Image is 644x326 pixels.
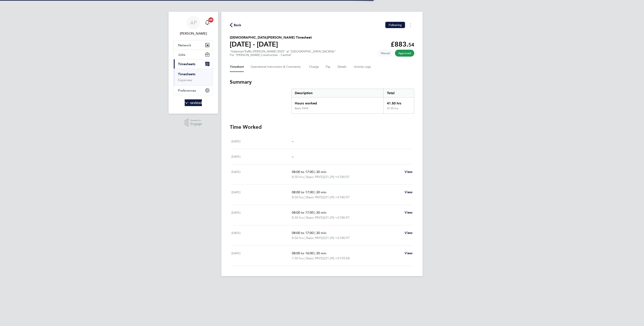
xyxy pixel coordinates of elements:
[338,62,347,72] button: Details
[407,22,414,28] button: Timesheets Menu
[231,190,292,200] div: [DATE]
[309,62,319,72] button: Charge
[178,62,195,66] span: Timesheets
[408,42,414,48] span: 54
[354,62,371,72] button: Activity Logs
[291,89,414,114] div: Summary
[292,170,314,174] span: 08:00 to 17:00
[314,231,315,235] span: |
[405,210,413,215] a: View
[230,50,336,57] div: "Gateman/Traffic [PERSON_NAME] 2025" at "[GEOGRAPHIC_DATA] (26CB06)"
[389,23,402,27] span: Following
[178,72,195,76] a: Timesheets
[295,107,309,110] div: Basic PAYE
[174,86,213,95] button: Preferences
[234,23,241,28] span: Back
[230,79,414,266] section: Timesheet
[190,122,202,126] span: Engage
[190,20,197,25] span: AP
[306,174,322,179] span: Basic PAYE
[306,235,322,240] span: Basic PAYE
[306,256,322,261] span: Basic PAYE
[174,50,213,59] button: Jobs
[338,216,350,219] span: £180.97
[316,210,326,214] span: 30 min
[378,50,393,57] span: This timesheet was manually created.
[190,119,202,122] span: Powered by
[292,216,304,219] span: 8.50 hrs
[385,22,405,28] button: Following
[174,31,213,36] span: Ana Perozo
[306,215,322,220] span: Basic PAYE
[322,236,338,240] span: (£21.29) =
[230,22,241,28] button: Back
[316,190,326,194] span: 30 min
[338,256,350,260] span: £159.68
[383,97,414,107] div: 41.50 hrs
[174,99,213,106] a: Go to home page
[231,139,292,144] div: [DATE]
[316,170,326,174] span: 30 min
[230,79,414,85] h3: Summary
[292,256,304,260] span: 7.50 hrs
[184,119,202,127] a: Powered byEngage
[292,231,314,235] span: 08:00 to 17:00
[305,175,305,179] span: |
[208,17,213,22] span: 20
[230,53,336,57] div: For "[PERSON_NAME] Construction - Central"
[405,210,413,214] span: View
[405,251,413,256] a: View
[305,216,305,219] span: |
[405,169,413,174] a: View
[292,210,314,214] span: 08:00 to 17:00
[230,40,312,48] h1: [DATE] - [DATE]
[292,155,293,158] span: –
[231,154,292,159] div: [DATE]
[292,236,304,240] span: 8.50 hrs
[322,175,338,179] span: (£21.29) =
[231,251,292,261] div: [DATE]
[405,231,413,235] span: View
[395,50,414,57] span: This timesheet has been approved.
[292,190,314,194] span: 08:00 to 17:00
[169,12,218,114] nav: Main navigation
[314,251,315,255] span: |
[405,190,413,194] span: View
[405,251,413,255] span: View
[338,195,350,199] span: £180.97
[405,170,413,174] span: View
[314,170,315,174] span: |
[178,53,185,57] span: Jobs
[185,99,202,106] img: randstad-logo-retina.png
[383,89,414,97] div: Total
[231,210,292,220] div: [DATE]
[230,35,312,40] h2: [DEMOGRAPHIC_DATA][PERSON_NAME] Timesheet
[231,230,292,240] div: [DATE]
[174,69,213,86] div: Timesheets
[405,230,413,235] a: View
[292,251,314,255] span: 08:00 to 16:00
[178,78,192,82] a: Expenses
[292,195,304,199] span: 8.50 hrs
[326,62,331,72] button: Pay
[305,236,305,240] span: |
[316,231,326,235] span: 30 min
[305,195,305,199] span: |
[314,210,315,214] span: |
[316,251,326,255] span: 30 min
[322,195,338,199] span: (£21.29) =
[174,16,213,36] a: AP[PERSON_NAME]
[322,256,338,260] span: (£21.29) =
[338,236,350,240] span: £180.97
[174,59,213,69] button: Timesheets
[292,175,304,179] span: 8.50 hrs
[383,107,414,113] div: 41.50 hrs
[305,256,305,260] span: |
[291,97,383,107] div: Hours worked
[174,40,213,50] button: Network
[178,43,191,47] span: Network
[251,62,302,72] button: Operational Instructions & Comments
[314,190,315,194] span: |
[306,195,322,200] span: Basic PAYE
[178,88,196,92] span: Preferences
